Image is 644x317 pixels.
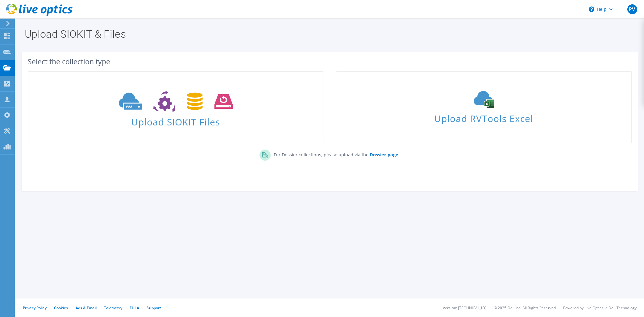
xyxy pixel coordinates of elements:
a: Dossier page. [368,152,400,158]
span: Upload RVTools Excel [336,110,631,124]
div: Select the collection type [28,58,632,65]
p: For Dossier collections, please upload via the [271,150,400,158]
a: Ads & Email [76,305,97,311]
span: Upload SIOKIT Files [28,113,323,127]
li: Powered by Live Optics, a Dell Technology [563,305,637,311]
a: Upload SIOKIT Files [28,71,323,143]
b: Dossier page. [370,152,400,158]
a: Telemetry [104,305,122,311]
li: © 2025 Dell Inc. All Rights Reserved [494,305,556,311]
a: Cookies [54,305,68,311]
span: PV [627,4,637,14]
a: Support [147,305,161,311]
a: Privacy Policy [23,305,47,311]
svg: \n [589,6,594,12]
h1: Upload SIOKIT & Files [25,29,632,39]
a: EULA [130,305,139,311]
a: Upload RVTools Excel [336,71,631,143]
li: Version: [TECHNICAL_ID] [443,305,486,311]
